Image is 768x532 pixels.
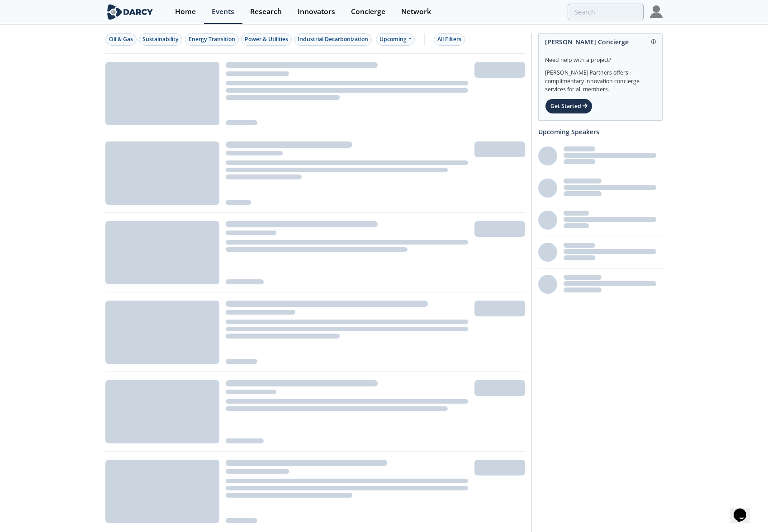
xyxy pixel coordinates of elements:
[250,8,282,15] div: Research
[730,496,759,523] iframe: chat widget
[189,35,235,43] div: Energy Transition
[538,124,663,140] div: Upcoming Speakers
[105,33,137,46] button: Oil & Gas
[545,34,656,50] div: [PERSON_NAME] Concierge
[568,4,644,20] input: Advanced Search
[142,35,179,43] div: Sustainability
[139,33,182,46] button: Sustainability
[351,8,385,15] div: Concierge
[294,33,372,46] button: Industrial Decarbonization
[105,4,155,20] img: logo-wide.svg
[245,35,288,43] div: Power & Utilities
[545,99,593,114] div: Get Started
[437,35,461,43] div: All Filters
[545,64,656,94] div: [PERSON_NAME] Partners offers complimentary innovation concierge services for all members.
[175,8,196,15] div: Home
[434,33,465,46] button: All Filters
[212,8,234,15] div: Events
[298,35,368,43] div: Industrial Decarbonization
[401,8,431,15] div: Network
[545,50,656,64] div: Need help with a project?
[185,33,239,46] button: Energy Transition
[651,39,656,44] img: information.svg
[241,33,292,46] button: Power & Utilities
[298,8,335,15] div: Innovators
[109,35,133,43] div: Oil & Gas
[650,5,663,18] img: Profile
[376,33,415,46] div: Upcoming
